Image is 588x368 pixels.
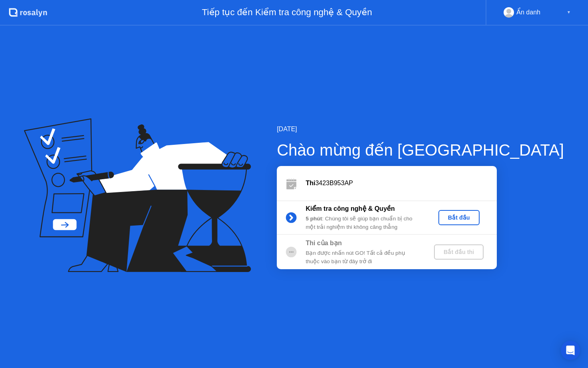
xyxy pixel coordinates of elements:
[567,7,571,18] div: ▼
[442,214,476,221] div: Bắt đầu
[306,205,395,212] b: Kiểm tra công nghệ & Quyền
[437,249,480,255] div: Bắt đầu thi
[306,180,315,186] b: Thi
[516,7,540,18] div: Ẩn danh
[306,216,322,222] b: 5 phút
[277,124,564,134] div: [DATE]
[306,215,421,231] div: : Chúng tôi sẽ giúp bạn chuẩn bị cho một trải nghiệm thi không căng thẳng
[438,210,480,225] button: Bắt đầu
[434,244,484,260] button: Bắt đầu thi
[306,249,421,266] div: Bạn được nhấn nút GO! Tất cả đều phụ thuộc vào bạn từ đây trở đi
[306,178,497,188] div: 3423B953AP
[561,341,580,360] div: Open Intercom Messenger
[306,240,342,246] b: Thi của bạn
[277,138,564,162] div: Chào mừng đến [GEOGRAPHIC_DATA]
